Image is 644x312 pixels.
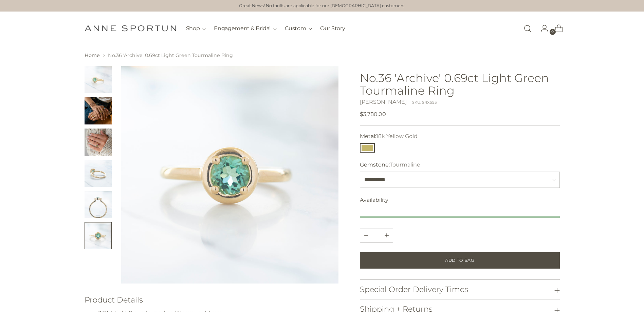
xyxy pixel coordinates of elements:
button: Change image to image 1 [85,66,112,93]
button: Change image to image 3 [85,129,112,156]
span: Availability [360,196,388,204]
button: Add to Bag [360,252,559,269]
span: No.36 'Archive' 0.69ct Light Green Tourmaline Ring [108,52,233,58]
a: Open cart modal [549,22,563,35]
div: SKU: SRX555 [412,100,437,105]
button: Add product quantity [360,229,372,242]
h3: Product Details [85,296,339,304]
button: Special Order Delivery Times [360,280,559,299]
a: Home [85,52,100,58]
button: Change image to image 2 [85,97,112,124]
button: Change image to image 4 [85,160,112,187]
a: [PERSON_NAME] [360,99,407,105]
h3: Special Order Delivery Times [360,285,468,294]
button: Change image to image 6 [85,222,112,249]
button: 18k Yellow Gold [360,143,375,153]
a: Open search modal [521,22,534,35]
button: Shop [186,21,206,36]
a: Go to the account page [535,22,549,35]
span: 18k Yellow Gold [376,133,418,139]
span: 0 [550,29,556,35]
input: Product quantity [368,229,385,242]
button: Change image to image 5 [85,191,112,218]
a: Anne Sportun Fine Jewellery [85,25,176,32]
label: Gemstone: [360,161,420,169]
h1: No.36 'Archive' 0.69ct Light Green Tourmaline Ring [360,72,559,97]
a: Great News! No tariffs are applicable for our [DEMOGRAPHIC_DATA] customers! [239,3,405,9]
span: Add to Bag [445,257,474,264]
span: $3,780.00 [360,110,386,118]
img: No.36 'Archive' 0.69ct Light Green Tourmaline Ring [121,66,339,284]
nav: breadcrumbs [85,52,560,59]
span: Tourmaline [390,161,420,168]
button: Subtract product quantity [381,229,393,242]
button: Custom [285,21,312,36]
button: Engagement & Bridal [214,21,277,36]
label: Metal: [360,132,418,140]
a: Our Story [320,21,345,36]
